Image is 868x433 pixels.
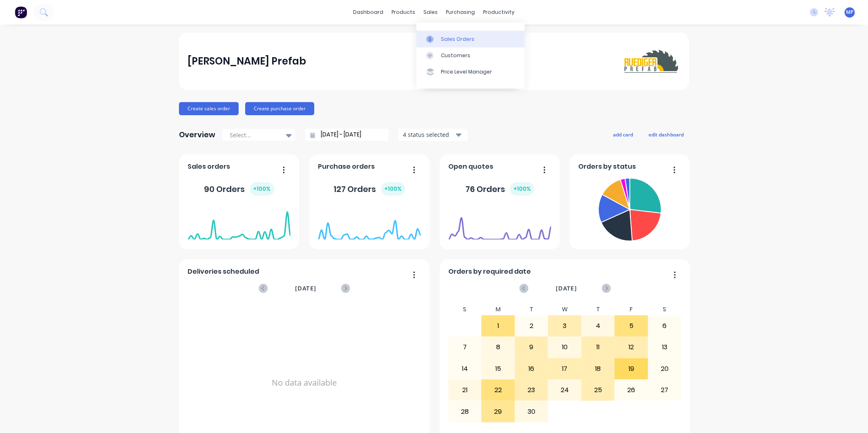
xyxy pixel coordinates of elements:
div: 24 [548,380,581,400]
a: Sales Orders [416,31,525,47]
div: Overview [179,127,215,143]
div: products [388,6,420,18]
div: T [515,304,548,315]
div: T [582,304,615,315]
div: 12 [615,337,648,357]
div: 4 status selected [403,130,454,139]
div: 22 [482,380,515,400]
div: + 100 % [381,182,405,196]
div: F [615,304,648,315]
a: dashboard [349,6,388,18]
button: edit dashboard [643,129,689,140]
div: 1 [482,316,515,336]
div: Customers [441,52,470,59]
div: 90 Orders [204,182,274,196]
button: Create purchase order [245,102,314,115]
div: 27 [649,380,681,400]
div: purchasing [442,6,479,18]
div: 2 [515,316,548,336]
div: 11 [582,337,615,357]
div: 5 [615,316,648,336]
button: 4 status selected [398,129,468,141]
span: [DATE] [295,284,316,293]
span: MP [846,9,854,16]
button: Create sales order [179,102,239,115]
a: Price Level Manager [416,64,525,80]
div: 21 [449,380,481,400]
div: sales [420,6,442,18]
div: 6 [649,316,681,336]
div: Price Level Manager [441,68,492,76]
div: + 100 % [510,182,534,196]
div: S [648,304,682,315]
div: 30 [515,401,548,422]
div: 29 [482,401,515,422]
a: Customers [416,47,525,64]
span: Sales orders [188,162,230,172]
div: 18 [582,359,615,379]
div: 10 [548,337,581,357]
div: W [548,304,582,315]
div: 20 [649,359,681,379]
div: + 100 % [250,182,274,196]
div: 25 [582,380,615,400]
div: Sales Orders [441,36,474,43]
span: Orders by status [579,162,636,172]
div: 26 [615,380,648,400]
div: 17 [548,359,581,379]
span: [DATE] [556,284,577,293]
div: 13 [649,337,681,357]
div: productivity [479,6,519,18]
div: 15 [482,359,515,379]
img: Ruediger Prefab [623,47,680,76]
span: Purchase orders [318,162,375,172]
img: Factory [15,6,27,18]
div: 28 [449,401,481,422]
div: 4 [582,316,615,336]
div: 16 [515,359,548,379]
span: Deliveries scheduled [188,267,260,277]
div: [PERSON_NAME] Prefab [188,53,306,69]
div: 14 [449,359,481,379]
div: 8 [482,337,515,357]
div: 23 [515,380,548,400]
div: 3 [548,316,581,336]
div: 127 Orders [334,182,405,196]
div: M [481,304,515,315]
div: 76 Orders [465,182,534,196]
div: S [448,304,482,315]
span: Open quotes [449,162,494,172]
button: add card [608,129,638,140]
div: 9 [515,337,548,357]
div: 19 [615,359,648,379]
div: 7 [449,337,481,357]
